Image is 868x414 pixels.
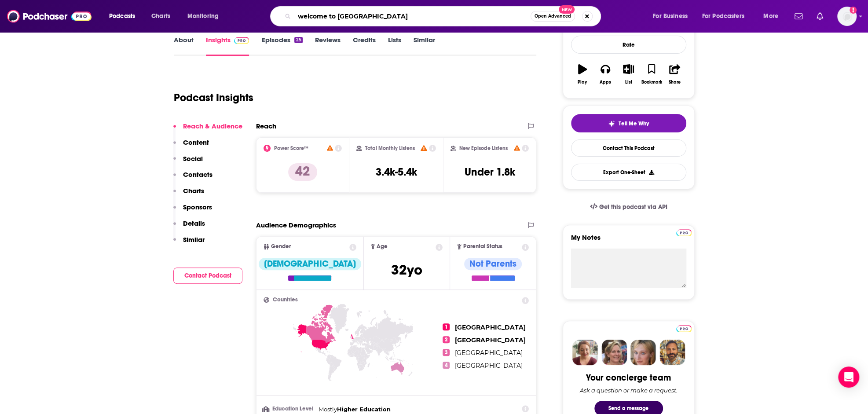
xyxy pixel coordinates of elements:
div: Ask a question or make a request. [580,387,678,394]
a: Contact This Podcast [571,139,686,157]
span: Podcasts [109,10,135,22]
button: open menu [757,9,789,23]
h2: Total Monthly Listens [365,145,415,151]
label: My Notes [571,233,686,249]
a: Credits [353,36,376,56]
span: Parental Status [463,244,502,249]
div: 25 [294,37,302,43]
div: Apps [600,80,611,85]
button: Bookmark [640,59,663,90]
p: Details [183,219,205,227]
span: Charts [151,10,170,22]
span: [GEOGRAPHIC_DATA] [455,349,522,357]
button: Open AdvancedNew [531,11,575,22]
button: Similar [173,235,205,252]
img: Podchaser Pro [676,229,692,236]
h2: Power Score™ [274,145,308,151]
img: Jon Profile [659,340,685,365]
input: Search podcasts, credits, & more... [294,9,531,23]
h3: Education Level [264,406,315,412]
p: Content [183,138,209,147]
span: Logged in as Ashley_Beenen [837,7,857,26]
p: Contacts [183,170,212,179]
p: Reach & Audience [183,122,242,130]
img: Podchaser Pro [676,325,692,332]
button: open menu [647,9,699,23]
span: Tell Me Why [619,120,649,127]
button: open menu [103,9,146,23]
div: Share [669,80,681,85]
p: Sponsors [183,203,212,211]
svg: Add a profile image [850,7,857,14]
h3: Under 1.8k [465,165,515,179]
p: Similar [183,235,205,244]
span: Open Advanced [535,14,571,18]
span: More [763,10,778,22]
div: Your concierge team [586,372,671,383]
span: Monitoring [187,10,219,22]
span: Get this podcast via API [599,203,667,211]
img: Jules Profile [630,340,656,365]
img: Podchaser Pro [234,37,249,44]
div: Rate [571,36,686,54]
div: [DEMOGRAPHIC_DATA] [259,258,361,270]
h2: New Episode Listens [459,145,508,151]
span: 4 [443,362,450,369]
span: 2 [443,336,450,343]
button: Share [663,59,686,90]
div: Search podcasts, credits, & more... [278,6,609,26]
a: Podchaser - Follow, Share and Rate Podcasts [7,8,92,25]
span: 3 [443,349,450,356]
div: List [625,80,632,85]
a: Show notifications dropdown [791,9,806,24]
button: Details [173,219,205,235]
button: List [617,59,640,90]
div: Bookmark [641,80,662,85]
button: Show profile menu [837,7,857,26]
button: open menu [181,9,230,23]
img: User Profile [837,7,857,26]
span: Age [377,244,388,249]
span: For Podcasters [702,10,744,22]
span: New [559,5,575,14]
span: 32 yo [391,261,422,278]
a: InsightsPodchaser Pro [206,36,249,56]
button: tell me why sparkleTell Me Why [571,114,686,132]
a: Lists [388,36,401,56]
button: Reach & Audience [173,122,242,138]
p: 42 [288,163,317,181]
button: open menu [696,9,757,23]
h3: 3.4k-5.4k [375,165,417,179]
div: Not Parents [464,258,522,270]
span: Gender [271,244,291,249]
div: Play [578,80,587,85]
span: Higher Education [337,406,391,413]
span: [GEOGRAPHIC_DATA] [455,336,525,344]
button: Apps [594,59,617,90]
img: Sydney Profile [572,340,598,365]
a: Reviews [315,36,341,56]
span: [GEOGRAPHIC_DATA] [455,362,522,370]
button: Social [173,154,203,171]
img: Barbara Profile [601,340,627,365]
a: Pro website [676,228,692,236]
button: Content [173,138,209,154]
a: Similar [414,36,435,56]
button: Contact Podcast [173,267,242,284]
h2: Audience Demographics [256,221,336,229]
span: 1 [443,323,450,330]
button: Contacts [173,170,212,187]
button: Play [571,59,594,90]
h1: Podcast Insights [174,91,253,104]
a: Show notifications dropdown [813,9,827,24]
div: Open Intercom Messenger [838,366,859,388]
a: About [174,36,194,56]
a: Episodes25 [261,36,302,56]
a: Get this podcast via API [583,196,674,218]
span: For Business [653,10,688,22]
a: Pro website [676,324,692,332]
button: Charts [173,187,204,203]
button: Export One-Sheet [571,164,686,181]
button: Sponsors [173,203,212,219]
span: Countries [273,297,298,303]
